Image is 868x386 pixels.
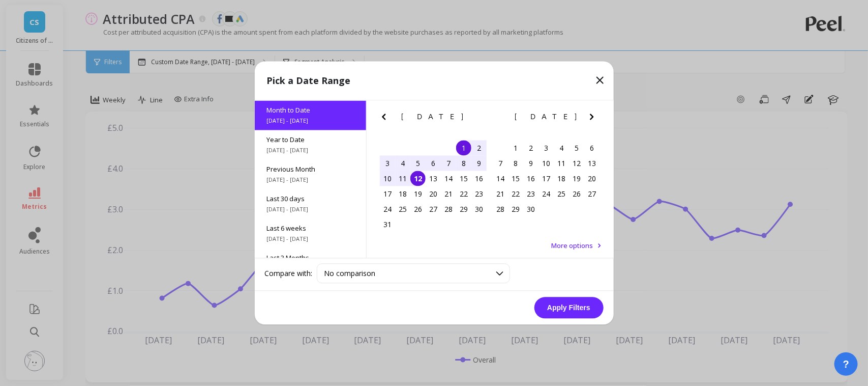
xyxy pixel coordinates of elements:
[395,186,410,202] div: Choose Monday, August 18th, 2025
[508,171,524,186] div: Choose Monday, September 15th, 2025
[324,269,376,279] span: No comparison
[554,141,570,156] div: Choose Thursday, September 4th, 2025
[426,171,441,186] div: Choose Wednesday, August 13th, 2025
[585,141,600,156] div: Choose Saturday, September 6th, 2025
[441,171,456,186] div: Choose Thursday, August 14th, 2025
[267,74,351,88] p: Pick a Date Range
[843,357,849,371] span: ?
[471,156,487,171] div: Choose Saturday, August 9th, 2025
[267,117,354,125] span: [DATE] - [DATE]
[267,106,354,115] span: Month to Date
[456,141,471,156] div: Choose Friday, August 1st, 2025
[380,202,395,217] div: Choose Sunday, August 24th, 2025
[493,202,508,217] div: Choose Sunday, September 28th, 2025
[395,202,410,217] div: Choose Monday, August 25th, 2025
[834,352,858,376] button: ?
[267,147,354,155] span: [DATE] - [DATE]
[471,186,487,202] div: Choose Saturday, August 23rd, 2025
[441,156,456,171] div: Choose Thursday, August 7th, 2025
[539,171,554,186] div: Choose Wednesday, September 17th, 2025
[524,156,539,171] div: Choose Tuesday, September 9th, 2025
[380,171,395,186] div: Choose Sunday, August 10th, 2025
[267,176,354,184] span: [DATE] - [DATE]
[539,141,554,156] div: Choose Wednesday, September 3rd, 2025
[508,202,524,217] div: Choose Monday, September 29th, 2025
[554,171,570,186] div: Choose Thursday, September 18th, 2025
[585,171,600,186] div: Choose Saturday, September 20th, 2025
[524,202,539,217] div: Choose Tuesday, September 30th, 2025
[534,297,604,319] button: Apply Filters
[456,171,471,186] div: Choose Friday, August 15th, 2025
[378,111,394,127] button: Previous Month
[570,186,585,202] div: Choose Friday, September 26th, 2025
[524,141,539,156] div: Choose Tuesday, September 2nd, 2025
[508,156,524,171] div: Choose Monday, September 8th, 2025
[570,171,585,186] div: Choose Friday, September 19th, 2025
[456,156,471,171] div: Choose Friday, August 8th, 2025
[539,156,554,171] div: Choose Wednesday, September 10th, 2025
[395,171,410,186] div: Choose Monday, August 11th, 2025
[554,186,570,202] div: Choose Thursday, September 25th, 2025
[524,186,539,202] div: Choose Tuesday, September 23rd, 2025
[493,171,508,186] div: Choose Sunday, September 14th, 2025
[410,156,426,171] div: Choose Tuesday, August 5th, 2025
[570,156,585,171] div: Choose Friday, September 12th, 2025
[426,156,441,171] div: Choose Wednesday, August 6th, 2025
[267,165,354,174] span: Previous Month
[380,217,395,232] div: Choose Sunday, August 31st, 2025
[471,141,487,156] div: Choose Saturday, August 2nd, 2025
[380,186,395,202] div: Choose Sunday, August 17th, 2025
[456,186,471,202] div: Choose Friday, August 22nd, 2025
[524,171,539,186] div: Choose Tuesday, September 16th, 2025
[472,111,489,127] button: Next Month
[380,141,487,232] div: month 2025-08
[426,186,441,202] div: Choose Wednesday, August 20th, 2025
[267,135,354,145] span: Year to Date
[267,195,354,204] span: Last 30 days
[265,268,313,279] label: Compare with:
[493,186,508,202] div: Choose Sunday, September 21st, 2025
[508,186,524,202] div: Choose Monday, September 22nd, 2025
[267,224,354,233] span: Last 6 weeks
[456,202,471,217] div: Choose Friday, August 29th, 2025
[441,186,456,202] div: Choose Thursday, August 21st, 2025
[539,186,554,202] div: Choose Wednesday, September 24th, 2025
[471,202,487,217] div: Choose Saturday, August 30th, 2025
[552,241,593,251] span: More options
[410,186,426,202] div: Choose Tuesday, August 19th, 2025
[554,156,570,171] div: Choose Thursday, September 11th, 2025
[508,141,524,156] div: Choose Monday, September 1st, 2025
[441,202,456,217] div: Choose Thursday, August 28th, 2025
[586,111,602,127] button: Next Month
[395,156,410,171] div: Choose Monday, August 4th, 2025
[410,202,426,217] div: Choose Tuesday, August 26th, 2025
[585,186,600,202] div: Choose Saturday, September 27th, 2025
[380,156,395,171] div: Choose Sunday, August 3rd, 2025
[267,254,354,263] span: Last 3 Months
[491,111,507,127] button: Previous Month
[410,171,426,186] div: Choose Tuesday, August 12th, 2025
[267,206,354,214] span: [DATE] - [DATE]
[585,156,600,171] div: Choose Saturday, September 13th, 2025
[267,235,354,243] span: [DATE] - [DATE]
[426,202,441,217] div: Choose Wednesday, August 27th, 2025
[570,141,585,156] div: Choose Friday, September 5th, 2025
[493,141,600,217] div: month 2025-09
[515,113,578,121] span: [DATE]
[401,113,465,121] span: [DATE]
[471,171,487,186] div: Choose Saturday, August 16th, 2025
[493,156,508,171] div: Choose Sunday, September 7th, 2025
